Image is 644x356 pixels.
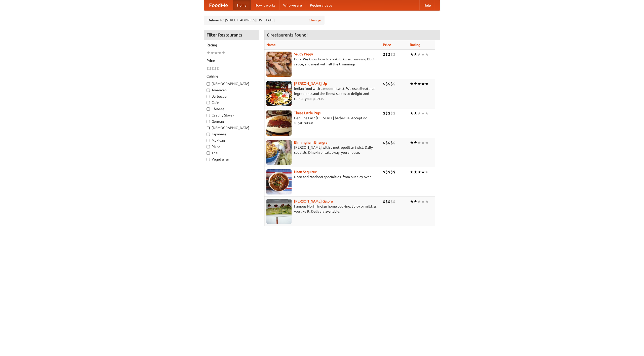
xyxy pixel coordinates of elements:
[425,199,429,204] li: ★
[410,199,414,204] li: ★
[294,140,327,144] b: Birmingham Bhangra
[207,126,210,130] input: [DEMOGRAPHIC_DATA]
[266,174,379,179] p: Naan and tandoori specialties, from our clay oven.
[383,81,385,87] li: $
[266,43,276,47] a: Name
[217,66,219,71] li: $
[294,82,327,86] b: [PERSON_NAME] Up
[385,110,388,116] li: $
[204,16,325,25] div: Deliver to: [STREET_ADDRESS][US_STATE]
[207,106,256,111] label: Chinese
[266,110,292,136] img: littlepigs.jpg
[385,81,388,87] li: $
[414,199,417,204] li: ★
[388,169,390,175] li: $
[388,52,390,57] li: $
[414,169,417,175] li: ★
[388,140,390,145] li: $
[207,74,256,79] h5: Cuisine
[207,101,210,104] input: Cafe
[410,81,414,87] li: ★
[207,125,256,130] label: [DEMOGRAPHIC_DATA]
[390,169,393,175] li: $
[385,199,388,204] li: $
[218,50,222,56] li: ★
[390,81,393,87] li: $
[417,81,421,87] li: ★
[385,140,388,145] li: $
[266,57,379,67] p: Pork. We know how to cook it. Award-winning BBQ sauce, and meat with all the trimmings.
[294,52,313,56] a: Saucy Piggy
[207,95,210,98] input: Barbecue
[222,50,225,56] li: ★
[393,110,395,116] li: $
[385,52,388,57] li: $
[207,113,256,118] label: Czech / Slovak
[410,43,420,47] a: Rating
[383,169,385,175] li: $
[207,145,210,148] input: Pizza
[388,199,390,204] li: $
[414,52,417,57] li: ★
[383,43,391,47] a: Price
[383,199,385,204] li: $
[214,66,217,71] li: $
[266,204,379,214] p: Famous North Indian home cooking. Spicy or mild, as you like it. Delivery available.
[207,119,256,124] label: German
[417,140,421,145] li: ★
[421,169,425,175] li: ★
[207,43,256,48] h5: Rating
[207,139,210,142] input: Mexican
[425,81,429,87] li: ★
[207,82,210,86] input: [DEMOGRAPHIC_DATA]
[207,120,210,123] input: German
[421,140,425,145] li: ★
[410,169,414,175] li: ★
[294,170,316,174] b: Naan Sequitur
[421,81,425,87] li: ★
[425,110,429,116] li: ★
[306,0,336,10] a: Recipe videos
[207,81,256,86] label: [DEMOGRAPHIC_DATA]
[266,140,292,165] img: bhangra.jpg
[410,110,414,116] li: ★
[417,110,421,116] li: ★
[294,111,320,115] a: Three Little Pigs
[294,199,333,203] a: [PERSON_NAME] Galore
[207,88,256,93] label: American
[207,138,256,143] label: Mexican
[207,50,210,56] li: ★
[388,81,390,87] li: $
[207,107,210,111] input: Chinese
[207,133,210,136] input: Japanese
[214,50,218,56] li: ★
[212,66,214,71] li: $
[204,30,259,40] h4: Filter Restaurants
[266,115,379,126] p: Genuine East [US_STATE] barbecue. Accept no substitutes!
[393,199,395,204] li: $
[383,140,385,145] li: $
[251,0,279,10] a: How it works
[417,199,421,204] li: ★
[385,169,388,175] li: $
[279,0,306,10] a: Who we are
[417,169,421,175] li: ★
[266,86,379,101] p: Indian food with a modern twist. We use all-natural ingredients and the finest spices to delight ...
[388,110,390,116] li: $
[383,110,385,116] li: $
[266,52,292,77] img: saucy.jpg
[425,140,429,145] li: ★
[266,199,292,224] img: currygalore.jpg
[425,52,429,57] li: ★
[233,0,251,10] a: Home
[414,140,417,145] li: ★
[390,199,393,204] li: $
[267,32,308,37] ng-pluralize: 6 restaurants found!
[207,89,210,92] input: American
[207,150,256,155] label: Thai
[393,140,395,145] li: $
[266,81,292,106] img: curryup.jpg
[419,0,435,10] a: Help
[309,18,321,23] a: Change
